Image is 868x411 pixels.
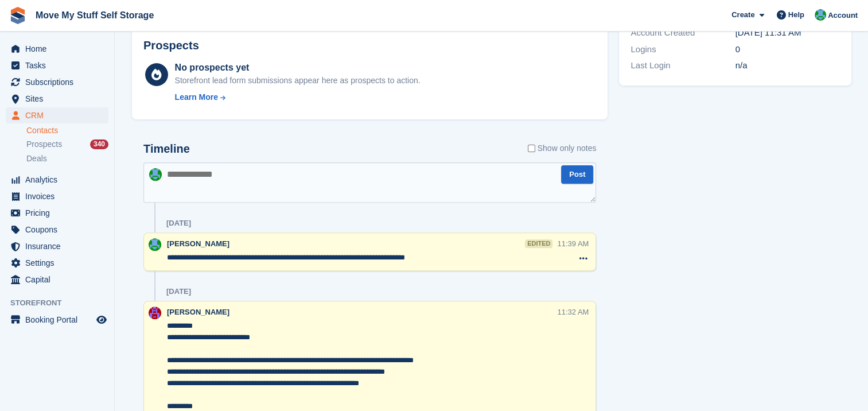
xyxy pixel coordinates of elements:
[25,312,94,328] span: Booking Portal
[25,172,94,188] span: Analytics
[25,205,94,221] span: Pricing
[26,139,62,150] span: Prospects
[6,41,108,57] a: menu
[735,43,839,56] div: 0
[6,312,108,328] a: menu
[143,39,199,52] h2: Prospects
[630,26,735,40] div: Account Created
[6,238,108,254] a: menu
[149,168,162,181] img: Dan
[167,239,229,248] span: [PERSON_NAME]
[95,313,108,327] a: Preview store
[175,91,218,103] div: Learn More
[735,59,839,72] div: n/a
[630,59,735,72] div: Last Login
[6,205,108,221] a: menu
[6,107,108,123] a: menu
[557,238,589,249] div: 11:39 AM
[26,153,47,164] span: Deals
[149,238,161,251] img: Dan
[828,10,858,21] span: Account
[6,188,108,204] a: menu
[6,172,108,188] a: menu
[90,139,108,149] div: 340
[25,188,94,204] span: Invoices
[26,153,108,165] a: Deals
[25,91,94,107] span: Sites
[6,222,108,238] a: menu
[735,26,839,40] div: [DATE] 11:31 AM
[6,272,108,288] a: menu
[149,307,161,319] img: Carrie Machin
[557,307,589,317] div: 11:32 AM
[175,75,421,87] div: Storefront lead form submissions appear here as prospects to action.
[630,43,735,56] div: Logins
[26,138,108,150] a: Prospects 340
[26,125,108,136] a: Contacts
[143,142,190,156] h2: Timeline
[167,308,229,316] span: [PERSON_NAME]
[6,57,108,73] a: menu
[525,239,552,248] div: edited
[25,57,94,73] span: Tasks
[731,9,754,21] span: Create
[31,6,158,25] a: Move My Stuff Self Storage
[25,107,94,123] span: CRM
[528,142,535,154] input: Show only notes
[25,238,94,254] span: Insurance
[175,91,421,103] a: Learn More
[25,272,94,288] span: Capital
[561,165,593,184] button: Post
[25,255,94,271] span: Settings
[25,41,94,57] span: Home
[815,9,826,21] img: Dan
[25,222,94,238] span: Coupons
[9,7,26,24] img: stora-icon-8386f47178a22dfd0bd8f6a31ec36ba5ce8667c1dd55bd0f319d3a0aa187defe.svg
[788,9,804,21] span: Help
[166,287,191,296] div: [DATE]
[6,91,108,107] a: menu
[10,297,114,309] span: Storefront
[6,74,108,90] a: menu
[25,74,94,90] span: Subscriptions
[166,219,191,228] div: [DATE]
[175,61,421,75] div: No prospects yet
[528,142,597,154] label: Show only notes
[6,255,108,271] a: menu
